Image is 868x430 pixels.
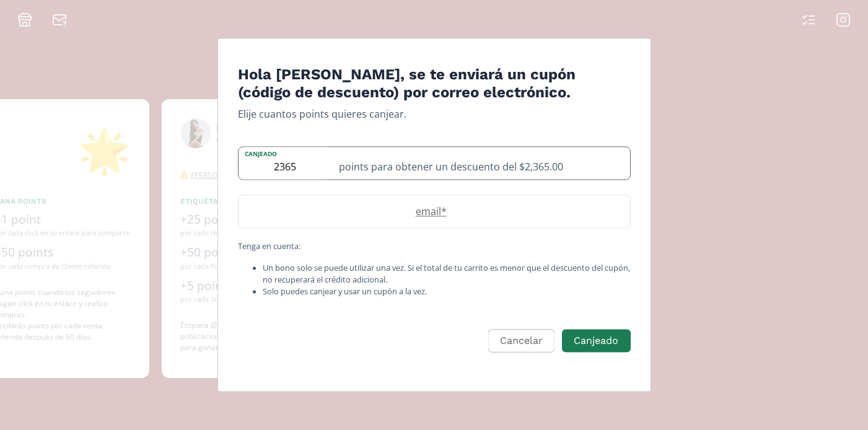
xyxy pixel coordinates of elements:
[263,286,631,298] li: Solo puedes canjear y usar un cupón a la vez.
[488,330,555,353] button: Cancelar
[238,66,631,102] h4: Hola [PERSON_NAME], se te enviará un cupón (código de descuento) por correo electrónico.
[217,38,651,392] div: Edit Program
[263,262,631,286] li: Un bono solo se puede utilizar una vez. Si el total de tu carrito es menor que el descuento del c...
[331,147,630,179] div: points para obtener un descuento del $2,365.00
[239,147,331,159] label: Canjeado
[238,107,631,121] p: Elije cuantos points quieres canjear.
[562,330,630,353] button: Canjeado
[239,204,618,219] label: email *
[238,240,631,252] p: Tenga en cuenta:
